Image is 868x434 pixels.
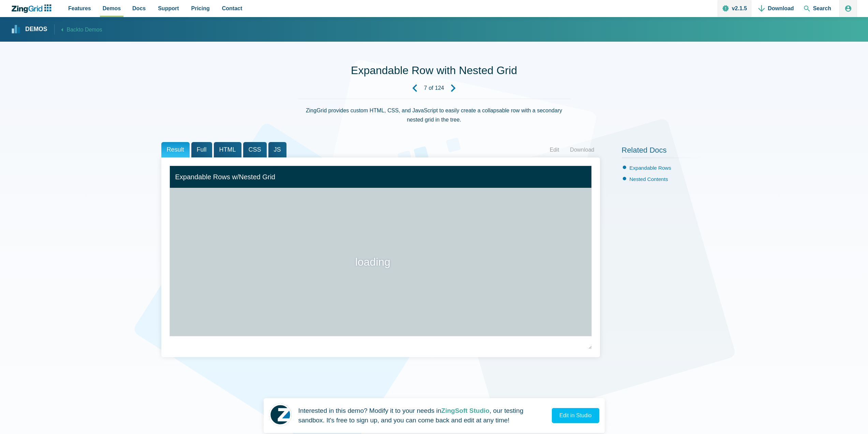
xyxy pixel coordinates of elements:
a: ZingChart Logo. Click to return to the homepage [11,4,55,13]
strong: Demos [25,26,47,32]
a: Demos [12,25,47,34]
a: Backto Demos [54,25,102,34]
span: Pricing [191,4,210,13]
a: Edit [544,145,565,155]
span: Demos [103,4,121,13]
a: Previous Demo [406,79,424,97]
a: Next Demo [444,79,462,97]
strong: 7 [424,85,427,91]
span: JS [268,142,286,157]
div: Expandable Rows w/Nested Grid [175,171,586,183]
strong: ZingSoft Studio [441,407,489,414]
h2: Related Docs [622,145,707,158]
a: Expandable Rows [630,165,671,171]
p: Interested in this demo? Modify it to your needs in , our testing sandbox. It's free to sign up, ... [298,406,547,425]
span: HTML [214,142,241,157]
span: Result [161,142,190,157]
span: to Demos [79,27,102,33]
a: Edit in Studio [552,408,599,423]
h1: Expandable Row with Nested Grid [351,64,517,79]
a: Download [564,145,600,155]
span: Support [158,4,179,13]
span: Back [67,25,102,34]
a: Nested Contents [630,176,668,182]
span: Features [68,4,91,13]
strong: 124 [435,85,444,91]
span: of [429,85,433,91]
div: ZingGrid provides custom HTML, CSS, and JavaScript to easily create a collapsable row with a seco... [298,99,571,131]
span: CSS [243,142,267,157]
span: Full [191,142,212,157]
span: Docs [132,4,146,13]
span: Contact [222,4,242,13]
